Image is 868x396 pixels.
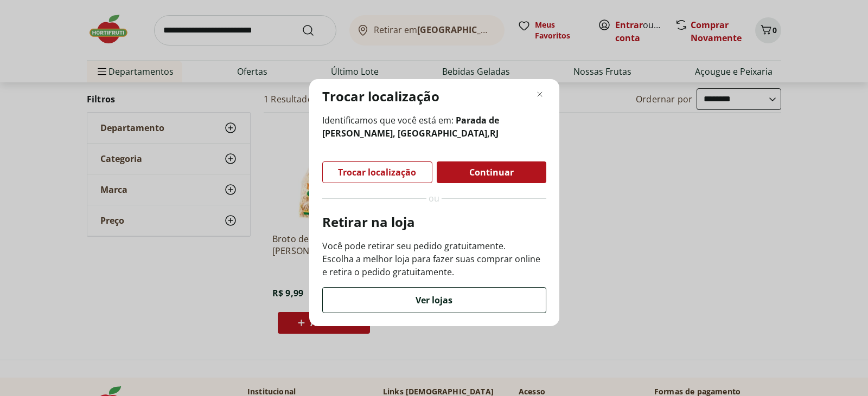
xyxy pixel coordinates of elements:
[416,296,452,304] span: Ver lojas
[322,88,439,105] p: Trocar localização
[469,168,514,177] span: Continuar
[322,161,432,183] button: Trocar localização
[322,213,546,231] p: Retirar na loja
[437,161,546,183] button: Continuar
[322,287,546,313] button: Ver lojas
[533,88,546,101] button: Fechar modal de regionalização
[309,79,559,326] div: Modal de regionalização
[338,168,416,177] span: Trocar localização
[322,239,546,278] p: Você pode retirar seu pedido gratuitamente. Escolha a melhor loja para fazer suas comprar online ...
[322,114,546,140] span: Identificamos que você está em:
[429,192,439,205] span: ou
